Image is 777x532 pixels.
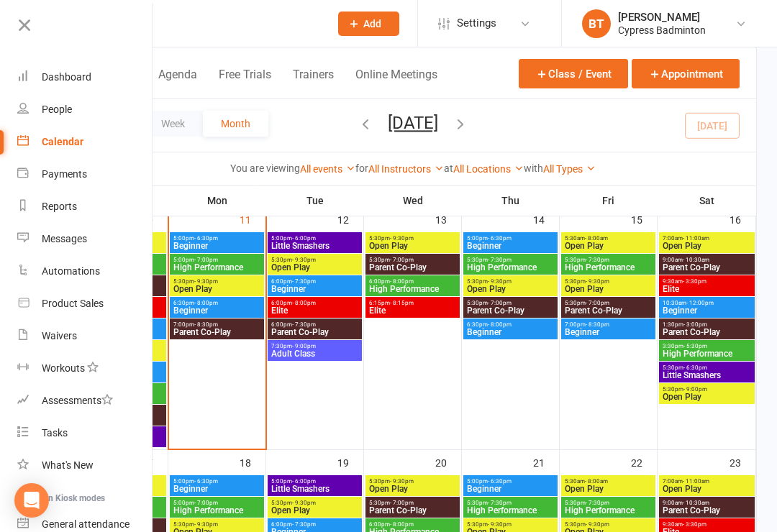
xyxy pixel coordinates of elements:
[173,306,261,315] span: Beginner
[271,328,359,336] span: Parent Co-Play
[368,235,457,242] span: 5:30pm
[662,263,752,272] span: Parent Co-Play
[271,349,359,358] span: Adult Class
[271,521,359,528] span: 6:00pm
[194,300,218,306] span: - 8:00pm
[292,300,316,306] span: - 8:00pm
[173,263,261,272] span: High Performance
[488,278,512,285] span: - 9:30pm
[488,257,512,263] span: - 7:30pm
[292,343,316,349] span: - 9:00pm
[292,257,316,263] span: - 9:30pm
[337,207,363,231] div: 12
[142,450,168,474] div: 17
[14,483,49,518] div: Open Intercom Messenger
[683,500,709,506] span: - 10:30am
[662,235,752,242] span: 7:00am
[683,235,709,242] span: - 11:00am
[466,300,555,306] span: 5:30pm
[17,288,153,320] a: Product Sales
[17,449,153,482] a: What's New
[368,163,444,175] a: All Instructors
[488,478,512,485] span: - 6:30pm
[271,242,359,250] span: Little Smashers
[466,521,555,528] span: 5:30pm
[390,235,414,242] span: - 9:30pm
[586,300,609,306] span: - 7:00pm
[17,61,153,93] a: Dashboard
[17,191,153,223] a: Reports
[564,263,653,272] span: High Performance
[368,263,457,272] span: Parent Co-Play
[390,300,414,306] span: - 8:15pm
[42,427,68,439] div: Tasks
[17,93,153,126] a: People
[143,111,203,137] button: Week
[444,162,453,174] strong: at
[271,306,359,315] span: Elite
[488,521,512,528] span: - 9:30pm
[466,263,555,272] span: High Performance
[662,485,752,493] span: Open Play
[390,521,414,528] span: - 8:00pm
[271,321,359,328] span: 6:00pm
[488,235,512,242] span: - 6:30pm
[337,450,363,474] div: 19
[533,207,559,231] div: 14
[42,518,129,530] div: General attendance
[683,278,706,285] span: - 3:30pm
[368,485,457,493] span: Open Play
[683,257,709,263] span: - 10:30am
[631,207,657,231] div: 15
[466,235,555,242] span: 5:00pm
[17,126,153,158] a: Calendar
[271,300,359,306] span: 6:00pm
[42,168,87,180] div: Payments
[662,500,752,506] span: 9:00am
[564,306,653,315] span: Parent Co-Play
[585,235,608,242] span: - 8:00am
[292,521,316,528] span: - 7:30pm
[203,111,268,137] button: Month
[466,278,555,285] span: 5:30pm
[466,242,555,250] span: Beginner
[42,362,85,374] div: Workouts
[686,300,714,306] span: - 12:00pm
[488,321,512,328] span: - 8:00pm
[564,500,653,506] span: 5:30pm
[363,18,381,29] span: Add
[173,278,261,285] span: 5:30pm
[194,321,218,328] span: - 8:30pm
[42,233,87,244] div: Messages
[662,285,752,293] span: Elite
[582,9,611,38] div: BT
[662,478,752,485] span: 7:00am
[271,235,359,242] span: 5:00pm
[466,506,555,515] span: High Performance
[466,500,555,506] span: 5:30pm
[168,185,266,216] th: Mon
[292,478,316,485] span: - 6:00pm
[488,500,512,506] span: - 7:30pm
[194,278,218,285] span: - 9:30pm
[85,14,319,34] input: Search...
[388,113,438,133] button: [DATE]
[632,59,740,88] button: Appointment
[560,185,658,216] th: Fri
[271,485,359,493] span: Little Smashers
[173,521,261,528] span: 5:30pm
[435,207,461,231] div: 13
[390,478,414,485] span: - 9:30pm
[466,285,555,293] span: Open Play
[42,395,113,406] div: Assessments
[292,235,316,242] span: - 6:00pm
[368,521,457,528] span: 6:00pm
[292,278,316,285] span: - 7:30pm
[662,300,752,306] span: 10:30am
[564,278,653,285] span: 5:30pm
[173,257,261,263] span: 5:00pm
[355,68,437,98] button: Online Meetings
[271,500,359,506] span: 5:30pm
[683,478,709,485] span: - 11:00am
[368,478,457,485] span: 5:30pm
